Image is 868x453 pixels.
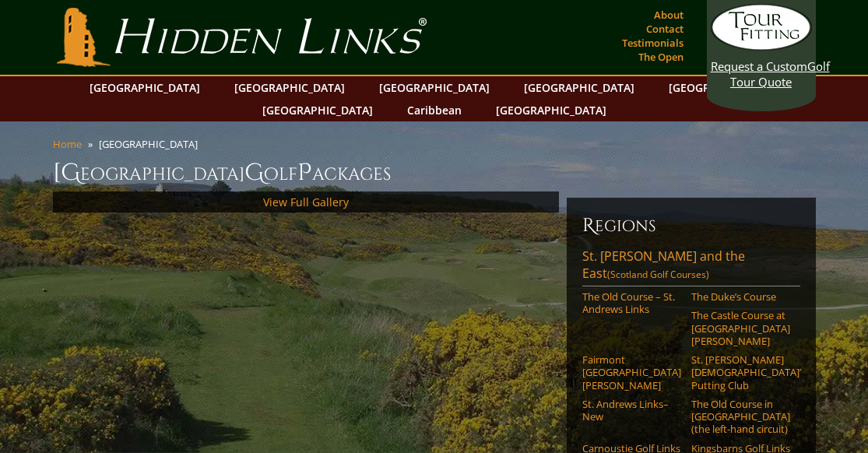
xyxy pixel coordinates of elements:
a: Contact [642,18,687,40]
span: Request a Custom [711,58,807,74]
a: [GEOGRAPHIC_DATA] [227,76,353,99]
a: [GEOGRAPHIC_DATA] [516,76,642,99]
a: Fairmont [GEOGRAPHIC_DATA][PERSON_NAME] [582,353,681,392]
a: St. [PERSON_NAME] [DEMOGRAPHIC_DATA]’ Putting Club [691,353,790,392]
a: The Old Course – St. Andrews Links [582,290,681,316]
h1: [GEOGRAPHIC_DATA] olf ackages [53,157,816,188]
a: About [650,4,687,26]
span: P [297,157,312,188]
a: [GEOGRAPHIC_DATA] [371,76,497,99]
h6: Regions [582,213,800,238]
a: [GEOGRAPHIC_DATA] [488,99,614,121]
a: Request a CustomGolf Tour Quote [711,4,812,90]
a: [GEOGRAPHIC_DATA] [255,99,381,121]
a: The Open [634,46,687,68]
span: G [244,157,264,188]
a: The Duke’s Course [691,290,790,303]
li: [GEOGRAPHIC_DATA] [99,137,204,151]
a: View Full Gallery [263,195,349,209]
a: Caribbean [399,99,469,121]
span: (Scotland Golf Courses) [607,268,709,281]
a: Testimonials [618,32,687,54]
a: The Old Course in [GEOGRAPHIC_DATA] (the left-hand circuit) [691,398,790,436]
a: [GEOGRAPHIC_DATA] [82,76,208,99]
a: St. Andrews Links–New [582,398,681,423]
a: Home [53,137,82,151]
a: St. [PERSON_NAME] and the East(Scotland Golf Courses) [582,248,800,286]
a: The Castle Course at [GEOGRAPHIC_DATA][PERSON_NAME] [691,309,790,347]
a: [GEOGRAPHIC_DATA] [661,76,787,99]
